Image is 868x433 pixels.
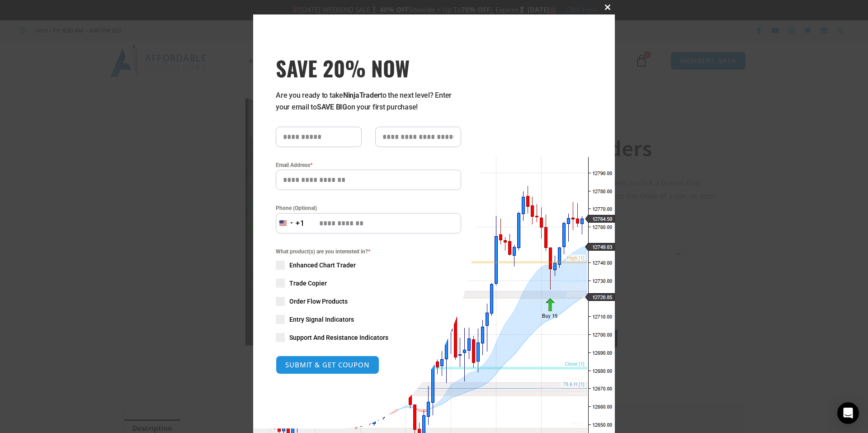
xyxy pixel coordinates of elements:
div: Open Intercom Messenger [837,402,859,424]
div: +1 [296,218,305,229]
button: Selected country [276,213,305,233]
label: Entry Signal Indicators [276,315,461,324]
button: SUBMIT & GET COUPON [276,356,379,374]
span: SAVE 20% NOW [276,55,461,81]
strong: NinjaTrader [343,91,380,100]
span: Enhanced Chart Trader [289,261,356,270]
label: Support And Resistance Indicators [276,333,461,342]
span: Order Flow Products [289,297,348,306]
span: What product(s) are you interested in? [276,247,461,256]
label: Enhanced Chart Trader [276,261,461,270]
label: Email Address [276,161,461,170]
p: Are you ready to take to the next level? Enter your email to on your first purchase! [276,90,461,113]
strong: SAVE BIG [317,103,347,111]
span: Entry Signal Indicators [289,315,354,324]
label: Trade Copier [276,279,461,288]
span: Support And Resistance Indicators [289,333,388,342]
label: Order Flow Products [276,297,461,306]
span: Trade Copier [289,279,327,288]
label: Phone (Optional) [276,204,461,213]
